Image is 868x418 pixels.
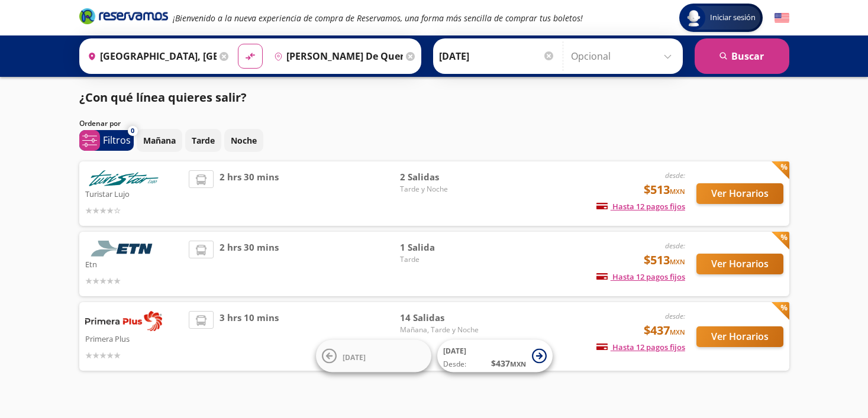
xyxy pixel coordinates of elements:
[83,41,217,71] input: Buscar Origen
[400,325,483,335] span: Mañana, Tarde y Noche
[85,311,162,331] img: Primera Plus
[644,322,685,339] span: $437
[343,352,366,362] span: [DATE]
[400,254,483,265] span: Tarde
[137,129,182,152] button: Mañana
[131,126,134,136] span: 0
[491,357,526,370] span: $ 437
[665,170,685,180] em: desde:
[670,257,685,266] small: MXN
[192,134,215,147] p: Tarde
[644,251,685,269] span: $513
[400,241,483,254] span: 1 Salida
[437,340,553,372] button: [DATE]Desde:$437MXN
[775,11,789,25] button: English
[510,359,526,368] small: MXN
[143,134,176,147] p: Mañana
[173,12,583,24] em: ¡Bienvenido a la nueva experiencia de compra de Reservamos, una forma más sencilla de comprar tus...
[670,187,685,196] small: MXN
[443,359,466,370] span: Desde:
[596,271,685,282] span: Hasta 12 pagos fijos
[400,170,483,184] span: 2 Salidas
[670,328,685,336] small: MXN
[596,201,685,212] span: Hasta 12 pagos fijos
[103,133,131,147] p: Filtros
[85,331,183,345] p: Primera Plus
[79,130,134,151] button: 0Filtros
[696,254,783,274] button: Ver Horarios
[400,184,483,195] span: Tarde y Noche
[85,241,162,257] img: Etn
[79,7,168,28] a: Brand Logo
[231,134,257,147] p: Noche
[644,181,685,199] span: $513
[79,89,247,106] p: ¿Con qué línea quieres salir?
[85,186,183,200] p: Turistar Lujo
[85,170,162,186] img: Turistar Lujo
[665,241,685,251] em: desde:
[79,7,168,25] i: Brand Logo
[695,38,789,74] button: Buscar
[696,326,783,347] button: Ver Horarios
[316,340,431,372] button: [DATE]
[224,129,263,152] button: Noche
[439,41,555,71] input: Elegir Fecha
[596,342,685,352] span: Hasta 12 pagos fijos
[571,41,677,71] input: Opcional
[79,118,121,129] p: Ordenar por
[220,311,279,362] span: 3 hrs 10 mins
[220,241,279,287] span: 2 hrs 30 mins
[705,12,760,24] span: Iniciar sesión
[400,311,483,325] span: 14 Salidas
[220,170,279,217] span: 2 hrs 30 mins
[665,311,685,321] em: desde:
[443,346,466,356] span: [DATE]
[185,129,221,152] button: Tarde
[696,183,783,204] button: Ver Horarios
[85,257,183,271] p: Etn
[269,41,403,71] input: Buscar Destino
